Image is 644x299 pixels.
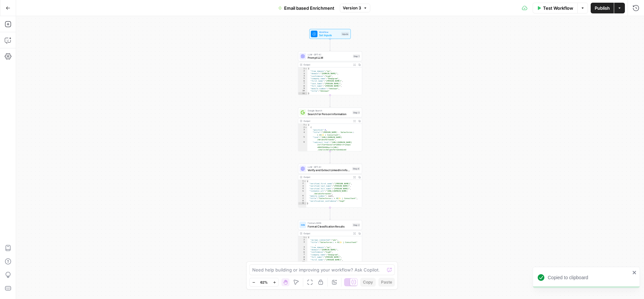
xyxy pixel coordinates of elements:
[308,56,351,60] span: Prompt LLM
[298,136,307,141] div: 5
[298,82,307,85] div: 7
[308,109,351,112] span: Google Search
[298,126,307,129] div: 2
[298,195,306,197] div: 6
[319,31,339,34] span: Workflow
[308,112,351,116] span: Search for Person Information
[284,5,334,11] span: Email based Enrichment
[298,182,306,185] div: 2
[305,67,307,70] span: Toggle code folding, rows 1 through 11
[308,53,351,56] span: LLM · GPT-4.1
[343,5,361,11] span: Version 3
[340,4,370,12] button: Version 3
[298,77,307,80] div: 5
[274,3,338,13] button: Email based Enrichment
[304,232,351,235] div: Output
[591,3,614,13] button: Publish
[298,202,306,205] div: 9
[352,167,360,170] div: Step 4
[298,253,307,256] div: 7
[298,92,307,95] div: 11
[298,220,362,264] div: Format JSONFormat Classification ResultsStep 2Output{ "airops_connected":"yes", "title":"Salesfor...
[378,278,395,287] button: Paste
[298,185,306,187] div: 3
[298,239,307,241] div: 2
[298,131,307,136] div: 4
[632,270,637,275] button: close
[308,168,351,172] span: Verify and Extract LinkedIn Information
[543,5,573,11] span: Test Workflow
[360,278,376,287] button: Copy
[260,280,268,285] span: 62%
[305,126,307,129] span: Toggle code folding, rows 2 through 33
[298,29,362,39] div: WorkflowSet InputsInputs
[298,70,307,72] div: 2
[298,236,307,239] div: 1
[305,123,307,126] span: Toggle code folding, rows 1 through 47
[298,258,307,261] div: 9
[329,151,331,163] g: Edge from step_3 to step_4
[298,87,307,90] div: 9
[353,111,360,114] div: Step 3
[298,190,306,195] div: 5
[304,63,351,66] div: Output
[341,32,349,36] div: Inputs
[298,51,362,95] div: LLM · GPT-4.1Prompt LLMStep 1Output{ "free_domain":"no", "domain":"[DOMAIN_NAME]", "confidence":"...
[298,180,306,182] div: 1
[298,67,307,70] div: 1
[363,279,373,285] span: Copy
[298,85,307,87] div: 8
[595,5,610,11] span: Publish
[353,54,360,58] div: Step 1
[304,176,351,179] div: Output
[308,221,351,225] span: Format JSON
[319,33,339,37] span: Set Inputs
[329,39,331,51] g: Edge from start to step_1
[304,180,306,182] span: Toggle code folding, rows 1 through 9
[298,251,307,253] div: 6
[548,274,630,281] div: Copied to clipboard
[308,224,351,228] span: Format Classification Results
[298,107,362,151] div: Google SearchSearch for Person InformationStep 3Output[ { "position":1, "title":"[PERSON_NAME] - ...
[298,197,306,200] div: 7
[329,208,331,220] g: Edge from step_4 to step_2
[298,129,307,131] div: 3
[298,187,306,190] div: 4
[305,236,307,239] span: Toggle code folding, rows 1 through 15
[298,241,307,246] div: 3
[298,123,307,126] div: 1
[298,256,307,258] div: 8
[381,279,392,285] span: Paste
[298,75,307,77] div: 4
[298,246,307,248] div: 4
[298,200,306,202] div: 8
[298,249,307,251] div: 5
[298,261,307,263] div: 10
[329,95,331,107] g: Edge from step_1 to step_3
[298,72,307,75] div: 3
[298,90,307,92] div: 10
[308,165,351,168] span: LLM · GPT-4.1
[353,223,360,227] div: Step 2
[304,119,351,123] div: Output
[533,3,577,13] button: Test Workflow
[298,164,362,208] div: LLM · GPT-4.1Verify and Extract LinkedIn InformationStep 4Output{ "verified_first_name":"[PERSON_...
[298,141,307,156] div: 6
[298,80,307,82] div: 6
